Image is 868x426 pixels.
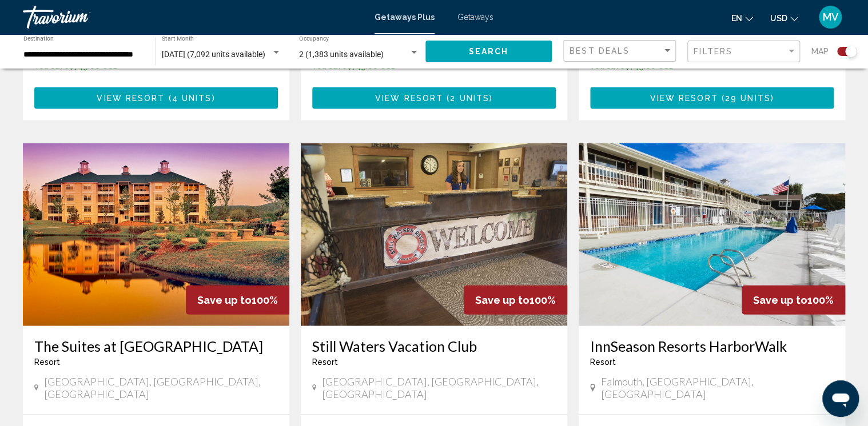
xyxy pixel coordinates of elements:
span: ( ) [443,94,493,103]
span: Filters [694,47,732,56]
span: View Resort [97,94,165,103]
span: Resort [34,357,60,367]
div: 100% [186,286,289,315]
a: Getaways [457,13,493,22]
span: en [731,14,742,23]
a: InnSeason Resorts HarborWalk [590,337,834,355]
span: MV [823,11,838,23]
span: 2 units [450,94,489,103]
span: ( ) [718,94,774,103]
span: [GEOGRAPHIC_DATA], [GEOGRAPHIC_DATA], [GEOGRAPHIC_DATA] [44,375,278,400]
span: Resort [590,357,616,367]
button: Change language [731,10,753,26]
span: Resort [312,357,338,367]
button: User Menu [815,5,845,29]
span: Best Deals [570,46,630,55]
iframe: Button to launch messaging window [822,380,859,417]
span: 29 units [725,94,771,103]
div: 100% [742,286,845,315]
span: Save up to [753,294,807,306]
span: ( ) [165,94,216,103]
a: The Suites at [GEOGRAPHIC_DATA] [34,337,278,355]
img: 3037E01X.jpg [23,143,289,326]
span: 2 (1,383 units available) [299,50,384,59]
img: 3675O01X.jpg [301,143,567,326]
span: Save up to [197,294,252,306]
button: View Resort(2 units) [312,87,556,108]
div: 100% [464,286,567,315]
a: Getaways Plus [375,13,435,22]
a: Travorium [23,6,363,29]
span: USD [770,14,787,23]
span: Save up to [475,294,529,306]
span: [GEOGRAPHIC_DATA], [GEOGRAPHIC_DATA], [GEOGRAPHIC_DATA] [322,375,556,400]
span: [DATE] (7,092 units available) [162,50,265,59]
button: Search [425,41,552,62]
span: Falmouth, [GEOGRAPHIC_DATA], [GEOGRAPHIC_DATA] [601,375,834,400]
span: 4 units [172,94,212,103]
button: View Resort(29 units) [590,87,834,108]
span: Map [811,43,829,59]
button: View Resort(4 units) [34,87,278,108]
span: Search [469,47,509,57]
a: Still Waters Vacation Club [312,337,556,355]
mat-select: Sort by [570,46,672,56]
button: Filter [687,40,800,63]
button: Change currency [770,10,798,26]
span: View Resort [375,94,443,103]
img: C312O01X.jpg [579,143,845,326]
span: View Resort [650,94,718,103]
